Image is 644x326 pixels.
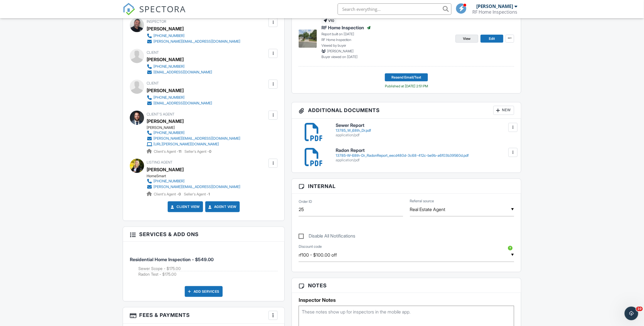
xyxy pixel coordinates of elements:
[179,192,181,196] strong: 0
[147,165,184,174] a: [PERSON_NAME]
[336,123,514,137] a: Sewer Report 13785_W_68th_Dr.pdf application/pdf
[208,192,210,196] strong: 1
[153,34,184,38] div: [PHONE_NUMBER]
[336,123,514,128] h6: Sewer Report
[147,86,184,95] div: [PERSON_NAME]
[472,9,518,15] div: RF Home Inspections
[299,297,514,303] h5: Inspector Notes
[139,3,186,15] span: SPECTORA
[147,178,240,184] a: [PHONE_NUMBER]
[209,149,211,154] strong: 0
[153,185,240,189] div: [PERSON_NAME][EMAIL_ADDRESS][DOMAIN_NAME]
[138,266,278,272] li: Add on: Sewer Scope
[147,160,173,164] span: Listing Agent
[636,307,643,311] span: 10
[184,149,211,154] span: Seller's Agent -
[147,64,212,69] a: [PHONE_NUMBER]
[153,179,184,183] div: [PHONE_NUMBER]
[153,101,212,106] div: [EMAIL_ADDRESS][DOMAIN_NAME]
[130,257,214,262] span: Residential Home Inspection - $549.00
[153,142,219,147] div: [URL][PERSON_NAME][DOMAIN_NAME]
[147,95,212,100] a: [PHONE_NUMBER]
[336,148,514,162] a: Radon Report 13785-W-68th-Dr_RadonReport_eecd480d-3c68-412c-be9b-a6f03b39560d.pdf application/pdf
[185,286,223,297] div: Add Services
[147,130,240,136] a: [PHONE_NUMBER]
[338,3,452,15] input: Search everything...
[147,24,184,33] div: [PERSON_NAME]
[153,136,240,141] div: [PERSON_NAME][EMAIL_ADDRESS][DOMAIN_NAME]
[153,39,240,44] div: [PERSON_NAME][EMAIL_ADDRESS][DOMAIN_NAME]
[147,141,240,147] a: [URL][PERSON_NAME][DOMAIN_NAME]
[336,148,514,153] h6: Radon Report
[336,128,514,133] div: 13785_W_68th_Dr.pdf
[147,39,240,44] a: [PERSON_NAME][EMAIL_ADDRESS][DOMAIN_NAME]
[147,19,166,24] span: Inspector
[147,33,240,39] a: [PHONE_NUMBER]
[153,95,184,100] div: [PHONE_NUMBER]
[170,204,200,210] a: Client View
[123,308,284,324] h3: Fees & Payments
[179,149,181,154] strong: 11
[299,244,322,249] label: Discount code
[147,136,240,141] a: [PERSON_NAME][EMAIL_ADDRESS][DOMAIN_NAME]
[184,192,210,196] span: Seller's Agent -
[147,81,159,85] span: Client
[147,184,240,190] a: [PERSON_NAME][EMAIL_ADDRESS][DOMAIN_NAME]
[292,102,521,119] h3: Additional Documents
[336,153,514,158] div: 13785-W-68th-Dr_RadonReport_eecd480d-3c68-412c-be9b-a6f03b39560d.pdf
[130,246,278,282] li: Service: Residential Home Inspection
[147,69,212,75] a: [EMAIL_ADDRESS][DOMAIN_NAME]
[292,179,521,194] h3: Internal
[153,64,184,69] div: [PHONE_NUMBER]
[153,70,212,75] div: [EMAIL_ADDRESS][DOMAIN_NAME]
[336,133,514,137] div: application/pdf
[154,192,182,196] span: Client's Agent -
[138,271,278,277] li: Add on: Radon Test
[625,307,638,320] iframe: Intercom live chat
[147,55,184,64] div: [PERSON_NAME]
[147,50,159,55] span: Client
[147,112,175,116] span: Client's Agent
[147,117,184,125] a: [PERSON_NAME]
[336,158,514,162] div: application/pdf
[299,199,312,204] label: Order ID
[147,174,245,178] div: HomeSmart
[147,125,245,130] div: [PERSON_NAME]
[292,278,521,293] h3: Notes
[476,3,513,9] div: [PERSON_NAME]
[123,227,284,242] h3: Services & Add ons
[123,8,186,20] a: SPECTORA
[207,204,237,210] a: Agent View
[147,100,212,106] a: [EMAIL_ADDRESS][DOMAIN_NAME]
[153,131,184,135] div: [PHONE_NUMBER]
[123,3,135,15] img: The Best Home Inspection Software - Spectora
[410,199,434,204] label: Referral source
[299,233,355,240] label: Disable All Notifications
[493,106,514,115] div: New
[154,149,182,154] span: Client's Agent -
